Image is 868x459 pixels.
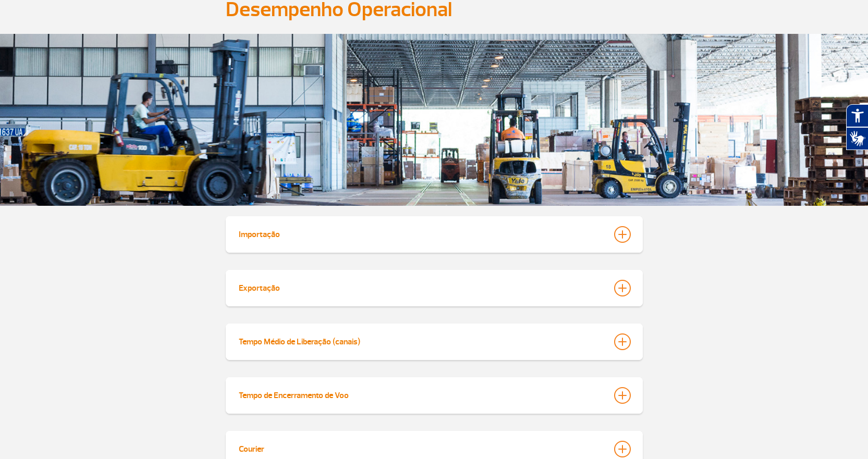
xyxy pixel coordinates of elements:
button: Tempo Médio de Liberação (canais) [238,330,630,354]
button: Abrir tradutor de língua de sinais. [846,127,868,150]
button: Abrir recursos assistivos. [846,104,868,127]
div: Exportação [239,280,280,293]
button: Tempo de Encerramento de Voo [238,383,630,407]
div: Courier [239,441,264,454]
h1: Desempenho Operacional [226,1,643,18]
div: Importação [239,226,280,240]
div: Plugin de acessibilidade da Hand Talk. [846,104,868,150]
div: Tempo Médio de Liberação (canais) [239,333,360,347]
button: Importação [238,222,630,246]
div: Tempo de Encerramento de Voo [239,387,349,401]
button: Exportação [238,276,630,300]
